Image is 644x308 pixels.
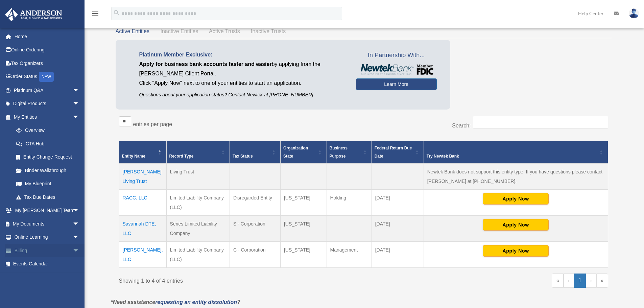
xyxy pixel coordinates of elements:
label: entries per page [133,121,172,127]
td: S - Corporation [230,216,280,242]
span: In Partnership With... [356,50,437,61]
a: Learn More [356,78,437,90]
img: NewtekBankLogoSM.png [359,64,433,75]
a: Events Calendar [5,257,90,271]
a: Binder Walkthrough [9,164,86,177]
td: Living Trust [166,163,230,190]
td: [PERSON_NAME] Living Trust [119,163,166,190]
span: arrow_drop_down [73,204,86,218]
td: Limited Liability Company (LLC) [166,242,230,268]
th: Federal Return Due Date: Activate to sort [372,141,424,164]
td: Disregarded Entity [230,190,280,216]
a: Previous [564,274,574,288]
a: My Entitiesarrow_drop_down [5,110,86,124]
span: Entity Name [122,154,145,159]
th: Entity Name: Activate to invert sorting [119,141,166,164]
td: Holding [327,190,372,216]
th: Try Newtek Bank : Activate to sort [424,141,608,164]
div: NEW [39,72,54,82]
a: Billingarrow_drop_down [5,244,90,257]
span: arrow_drop_down [73,231,86,244]
span: arrow_drop_down [73,84,86,97]
span: Inactive Entities [160,28,198,34]
span: arrow_drop_down [73,244,86,258]
span: Business Purpose [330,146,348,159]
a: Digital Productsarrow_drop_down [5,97,90,111]
td: Newtek Bank does not support this entity type. If you have questions please contact [PERSON_NAME]... [424,163,608,190]
button: Apply Now [483,219,549,231]
a: Tax Organizers [5,56,90,70]
th: Record Type: Activate to sort [166,141,230,164]
a: Online Ordering [5,43,90,57]
th: Tax Status: Activate to sort [230,141,280,164]
a: Entity Change Request [9,150,86,164]
td: [US_STATE] [280,242,327,268]
a: Tax Due Dates [9,190,86,204]
a: Order StatusNEW [5,70,90,84]
span: Inactive Trusts [251,28,286,34]
span: Federal Return Due Date [375,146,412,159]
a: Platinum Q&Aarrow_drop_down [5,84,90,97]
a: Overview [9,124,83,137]
td: [PERSON_NAME], LLC [119,242,166,268]
th: Business Purpose: Activate to sort [327,141,372,164]
td: RACC, LLC [119,190,166,216]
th: Organization State: Activate to sort [280,141,327,164]
a: My Blueprint [9,177,86,191]
em: *Need assistance ? [111,299,240,305]
span: arrow_drop_down [73,217,86,231]
td: [DATE] [372,190,424,216]
img: Anderson Advisors Platinum Portal [3,8,64,21]
a: menu [91,12,99,18]
span: Active Trusts [209,28,240,34]
button: Apply Now [483,245,549,257]
button: Apply Now [483,193,549,205]
td: [DATE] [372,216,424,242]
a: First [552,274,564,288]
p: Click "Apply Now" next to one of your entities to start an application. [139,78,346,88]
label: Search: [452,123,471,128]
p: Platinum Member Exclusive: [139,50,346,60]
div: Try Newtek Bank [427,152,598,160]
a: Online Learningarrow_drop_down [5,231,90,244]
a: requesting an entity dissolution [155,299,237,305]
i: menu [91,9,99,18]
td: [US_STATE] [280,216,327,242]
a: Home [5,30,90,43]
a: 1 [574,274,586,288]
span: Organization State [283,146,308,159]
td: Series Limited Liability Company [166,216,230,242]
div: Showing 1 to 4 of 4 entries [119,274,359,286]
span: arrow_drop_down [73,110,86,124]
td: Limited Liability Company (LLC) [166,190,230,216]
p: Questions about your application status? Contact Newtek at [PHONE_NUMBER] [139,91,346,99]
td: Savannah DTE, LLC [119,216,166,242]
span: Record Type [169,154,194,159]
td: [DATE] [372,242,424,268]
a: CTA Hub [9,137,86,150]
span: Active Entities [116,28,149,34]
i: search [113,9,120,17]
td: [US_STATE] [280,190,327,216]
span: Tax Status [233,154,253,159]
span: arrow_drop_down [73,97,86,111]
td: Management [327,242,372,268]
p: by applying from the [PERSON_NAME] Client Portal. [139,60,346,78]
td: C - Corporation [230,242,280,268]
a: My [PERSON_NAME] Teamarrow_drop_down [5,204,90,217]
img: User Pic [629,8,639,18]
a: My Documentsarrow_drop_down [5,217,90,231]
span: Apply for business bank accounts faster and easier [139,61,272,67]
